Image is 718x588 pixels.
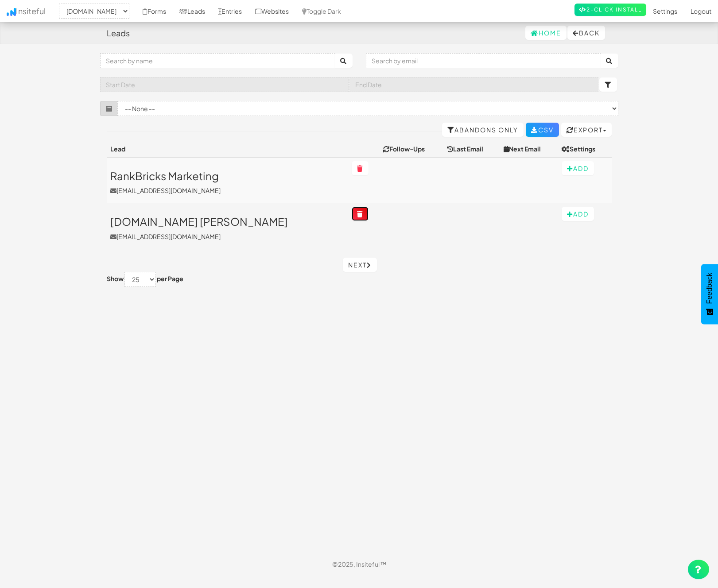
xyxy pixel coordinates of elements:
[561,123,612,137] button: Export
[107,141,349,157] th: Lead
[562,161,594,175] button: Add
[574,4,646,16] a: 2-Click Install
[366,53,601,68] input: Search by email
[157,274,183,283] label: per Page
[100,77,349,92] input: Start Date
[110,232,345,241] p: [EMAIL_ADDRESS][DOMAIN_NAME]
[349,77,598,92] input: End Date
[500,141,558,157] th: Next Email
[701,264,718,324] button: Feedback - Show survey
[706,273,714,304] span: Feedback
[343,258,377,272] a: Next
[110,170,345,195] a: RankBricks Marketing[EMAIL_ADDRESS][DOMAIN_NAME]
[100,53,335,68] input: Search by name
[107,29,130,38] h4: Leads
[107,274,124,283] label: Show
[442,123,524,137] a: Abandons Only
[110,186,345,195] p: [EMAIL_ADDRESS][DOMAIN_NAME]
[443,141,500,157] th: Last Email
[110,216,345,240] a: [DOMAIN_NAME] [PERSON_NAME][EMAIL_ADDRESS][DOMAIN_NAME]
[526,123,559,137] a: CSV
[7,8,16,16] img: icon.png
[110,216,345,227] h3: [DOMAIN_NAME] [PERSON_NAME]
[567,26,605,40] button: Back
[380,141,443,157] th: Follow-Ups
[562,207,594,221] button: Add
[110,170,345,182] h3: RankBricks Marketing
[525,26,567,40] a: Home
[558,141,611,157] th: Settings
